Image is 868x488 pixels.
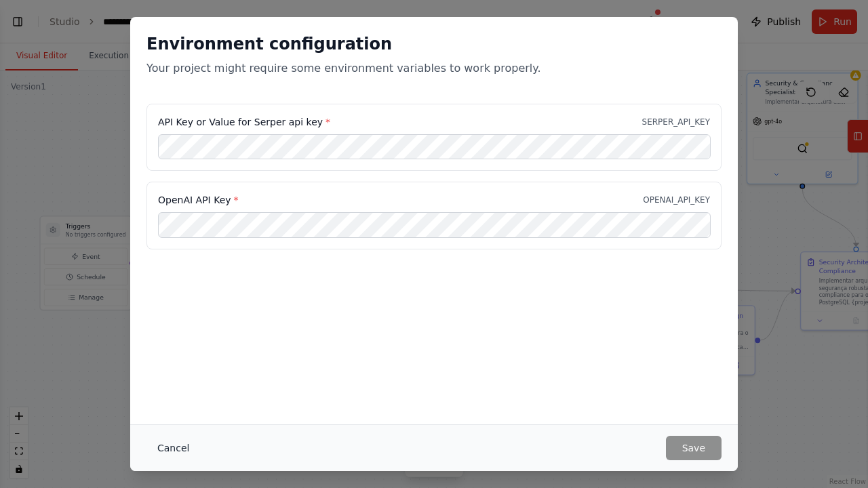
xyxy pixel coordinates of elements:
[158,115,330,129] label: API Key or Value for Serper api key
[666,436,722,460] button: Save
[146,60,722,77] p: Your project might require some environment variables to work properly.
[146,436,200,460] button: Cancel
[158,193,239,207] label: OpenAI API Key
[643,195,710,205] p: OPENAI_API_KEY
[642,117,710,127] p: SERPER_API_KEY
[146,33,722,55] h2: Environment configuration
